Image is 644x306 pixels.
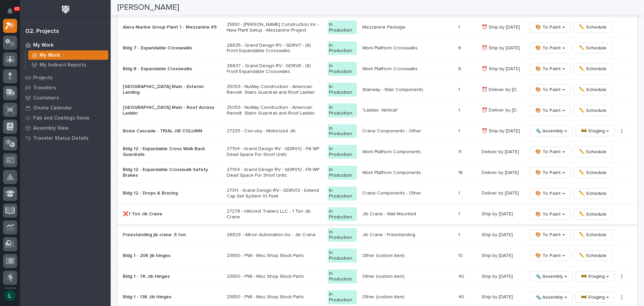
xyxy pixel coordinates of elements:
[535,148,565,156] span: 🎨 To Paint →
[573,209,612,220] button: ✏️ Schedule
[117,100,637,121] tr: [GEOGRAPHIC_DATA] Main - Roof Access Ladder25053 - NuWay Construction - American Renolit Stairs G...
[117,17,637,38] tr: Alera Marine Group Plant 1 - Mezzanine #525891 - [PERSON_NAME] Construction Inc - New Plant Setup...
[482,169,520,176] p: Deliver by [DATE]
[117,266,637,287] tr: Bldg 1 - 7K Jib Hinges23850 - PWI - Misc Shop Stock PartsIn ProductionOther (custom item)4040 Shi...
[117,38,637,58] tr: Bldg 7 - Expandable Crosswalks26635 - Grand Design RV - GDRV7 - (6) Front Expandable CrosswalksIn...
[573,105,612,116] button: ✏️ Schedule
[123,66,221,72] p: Bldg 8 - Expandable Crosswalks
[59,3,72,16] img: Workspace Logo
[362,107,452,113] p: "Ladder, Vertical"
[328,20,357,35] div: In Production
[33,105,72,111] p: Onsite Calendar
[579,189,606,198] span: ✏️ Schedule
[458,23,461,30] p: 1
[227,253,322,259] p: 23850 - PWI - Misc Shop Stock Parts
[482,127,521,134] p: ⏰ Ship by [DATE]
[530,126,573,136] button: 🔩 Assembly →
[482,189,520,196] p: Deliver by [DATE]
[573,22,612,33] button: ✏️ Schedule
[362,45,452,51] p: Work Platform Crosswalks
[362,128,452,134] p: Crane Components - Other
[362,87,452,93] p: Stairway - Stair Components
[3,289,17,303] button: users-avatar
[117,183,637,204] tr: Bldg 12 - Drops & Bracing27311 - Grand Design RV - GDRV12 - Extend Cap Set System 10 FeetIn Produ...
[123,25,221,30] p: Alera Marine Group Plant 1 - Mezzanine #5
[328,290,357,304] div: In Production
[123,167,221,178] p: Bldg 12 - Expandable Crosswalk Safety Brakes
[328,124,357,138] div: In Production
[40,62,86,68] p: My Indirect Reports
[579,86,606,94] span: ✏️ Schedule
[3,4,17,18] button: Notifications
[579,210,606,218] span: ✏️ Schedule
[579,65,606,73] span: ✏️ Schedule
[117,225,637,246] tr: Freestanding jib crane .5 ton26829 - Altron Automation Inc - Jib CraneIn ProductionJib Crane - Fr...
[579,169,606,177] span: ✏️ Schedule
[535,210,565,218] span: 🎨 To Paint →
[33,85,56,91] p: Travelers
[227,84,322,95] p: 25053 - NuWay Construction - American Renolit Stairs Guardrail and Roof Ladder
[482,210,514,217] p: Ship by [DATE]
[579,148,606,156] span: ✏️ Schedule
[123,232,221,238] p: Freestanding jib crane .5 ton
[482,231,514,238] p: Ship by [DATE]
[33,125,68,131] p: Assembly View
[20,133,111,143] a: Traveler Status Details
[530,188,571,199] button: 🎨 To Paint →
[20,40,111,50] a: My Work
[530,250,571,261] button: 🎨 To Paint →
[573,250,612,261] button: ✏️ Schedule
[227,63,322,75] p: 26637 - Grand Design RV - GDRV8 - (6) Front Expandable Crosswalks
[123,190,221,196] p: Bldg 12 - Drops & Bracing
[20,93,111,103] a: Customers
[117,121,637,142] tr: Boise Cascade - TRIAL JIB COLUMN27233 - Con-vey - Motorized JibIn ProductionCrane Components - Ot...
[581,272,609,280] span: 🚧 Staging →
[15,6,19,11] p: 43
[482,148,520,155] p: Deliver by [DATE]
[227,43,322,54] p: 26635 - Grand Design RV - GDRV7 - (6) Front Expandable Crosswalks
[328,41,357,55] div: In Production
[362,253,452,259] p: Other (custom item)
[117,245,637,266] tr: Bldg 1 - 20K jib hinges23850 - PWI - Misc Shop Stock PartsIn ProductionOther (custom item)1010 Sh...
[227,22,322,33] p: 25891 - [PERSON_NAME] Construction Inc - New Plant Setup - Mezzanine Project
[328,145,357,159] div: In Production
[8,8,17,19] div: Notifications43
[581,293,609,301] span: 🚧 Staging →
[458,148,463,155] p: 11
[328,103,357,118] div: In Production
[123,128,221,134] p: Boise Cascade - TRIAL JIB COLUMN
[328,249,357,263] div: In Production
[573,167,612,178] button: ✏️ Schedule
[123,84,221,95] p: [GEOGRAPHIC_DATA] Main - Exterior Landing
[573,43,612,53] button: ✏️ Schedule
[20,103,111,113] a: Onsite Calendar
[458,65,463,72] p: 6
[33,95,59,101] p: Customers
[530,167,571,178] button: 🎨 To Paint →
[33,135,89,141] p: Traveler Status Details
[227,209,322,220] p: 27278 - Hillcrest Trailers LLC - 1 Ton Jib Crane
[33,115,90,121] p: Fab and Coatings Items
[458,293,466,300] p: 40
[530,63,571,74] button: 🎨 To Paint →
[328,83,357,97] div: In Production
[20,123,111,133] a: Assembly View
[535,272,567,280] span: 🔩 Assembly →
[26,50,111,60] a: My Work
[123,45,221,51] p: Bldg 7 - Expandable Crosswalks
[535,44,565,52] span: 🎨 To Paint →
[362,66,452,72] p: Work Platform Crosswalks
[482,272,514,279] p: Ship by [DATE]
[20,113,111,123] a: Fab and Coatings Items
[579,231,606,239] span: ✏️ Schedule
[530,271,573,282] button: 🔩 Assembly →
[458,252,464,259] p: 10
[362,149,452,155] p: Work Platform Components
[227,167,322,178] p: 27194 - Grand Design RV - GDRV12 - Fill WP Dead Space For Short Units
[227,274,322,279] p: 23850 - PWI - Misc Shop Stock Parts
[573,84,612,95] button: ✏️ Schedule
[482,106,523,113] p: ⏰ Deliver by 10/10/25
[573,188,612,199] button: ✏️ Schedule
[25,28,59,35] div: 02. Projects
[581,127,609,135] span: 🚧 Staging →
